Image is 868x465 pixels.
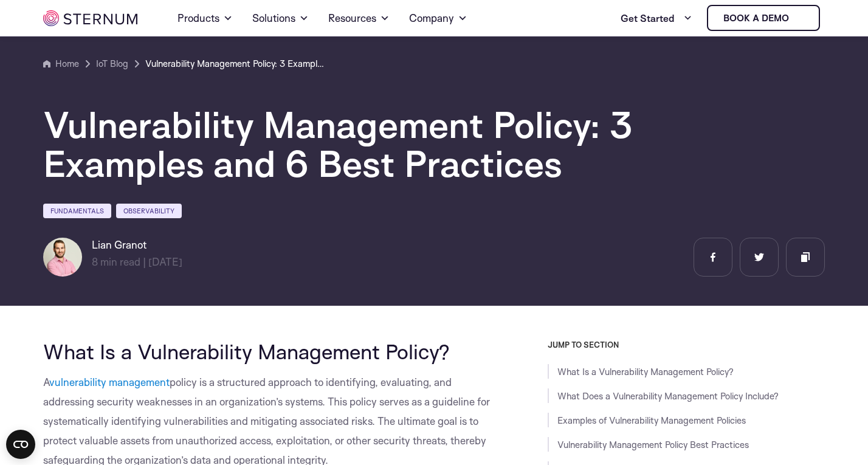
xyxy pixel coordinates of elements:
[794,13,804,23] img: sternum iot
[92,255,146,268] span: min read |
[43,204,111,218] a: Fundamentals
[92,255,98,268] span: 8
[43,105,773,183] h1: Vulnerability Management Policy: 3 Examples and 6 Best Practices
[177,1,233,35] a: Products
[116,204,182,218] a: Observability
[557,390,779,402] a: What Does a Vulnerability Management Policy Include?
[557,366,734,377] a: What Is a Vulnerability Management Policy?
[96,57,128,71] a: IoT Blog
[621,6,692,30] a: Get Started
[707,5,820,31] a: Book a demo
[409,1,467,35] a: Company
[548,340,824,350] h3: JUMP TO SECTION
[43,10,137,26] img: sternum iot
[43,339,450,364] span: What Is a Vulnerability Management Policy?
[92,238,182,252] h6: Lian Granot
[145,57,328,71] a: Vulnerability Management Policy: 3 Examples and 6 Best Practices
[43,57,79,71] a: Home
[328,1,390,35] a: Resources
[43,376,49,388] span: A
[148,255,182,268] span: [DATE]
[557,415,746,426] a: Examples of Vulnerability Management Policies
[252,1,309,35] a: Solutions
[49,376,170,388] a: vulnerability management
[6,430,35,459] button: Open CMP widget
[43,238,82,277] img: Lian Granot
[557,439,749,450] a: Vulnerability Management Policy Best Practices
